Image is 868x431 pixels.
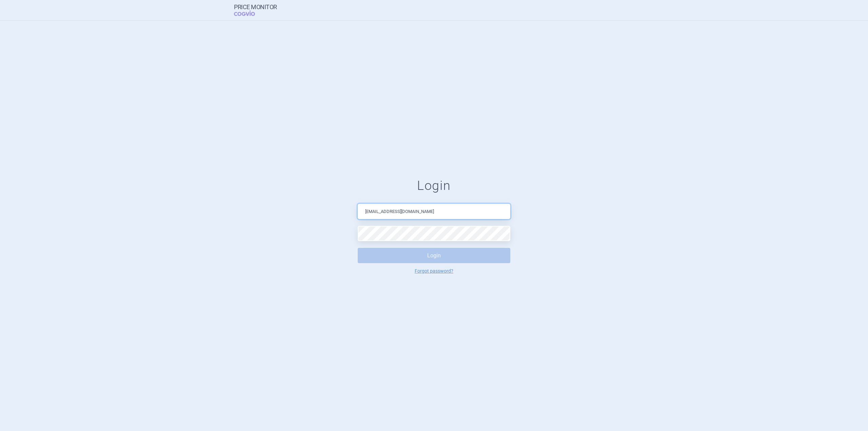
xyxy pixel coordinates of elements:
[234,4,277,11] strong: Price Monitor
[234,11,264,16] span: COGVIO
[415,269,453,273] a: Forgot password?
[358,178,510,194] h1: Login
[358,204,510,219] input: Email
[234,4,277,17] a: Price MonitorCOGVIO
[358,248,510,263] button: Login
